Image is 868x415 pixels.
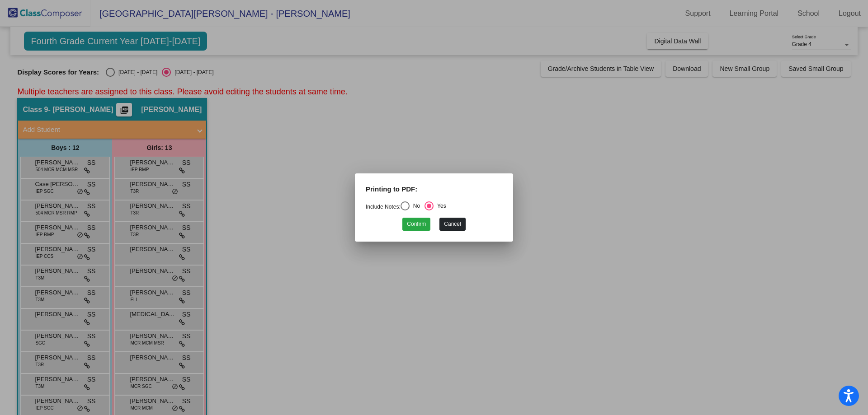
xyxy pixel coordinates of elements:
div: Yes [434,202,446,210]
label: Printing to PDF: [366,184,417,195]
button: Confirm [402,218,430,231]
div: No [410,202,420,210]
mat-radio-group: Select an option [366,204,446,210]
button: Cancel [439,218,465,231]
a: Include Notes: [366,204,401,210]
